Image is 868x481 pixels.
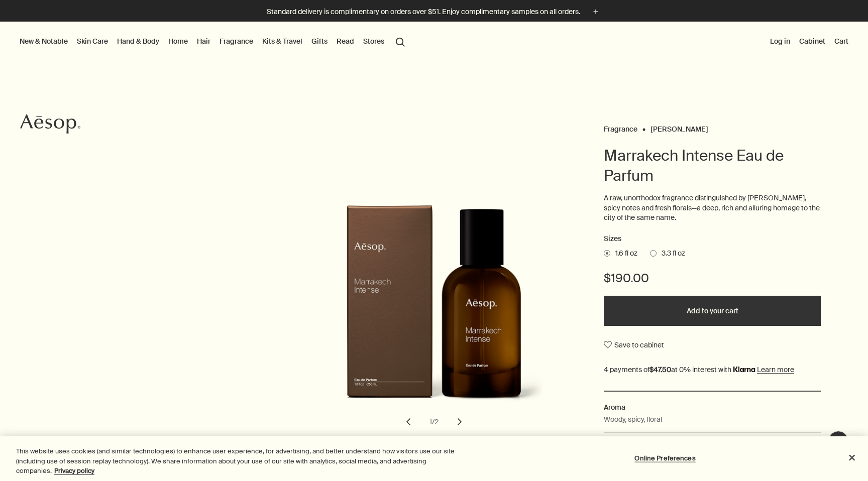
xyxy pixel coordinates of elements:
[218,35,255,48] a: Fragrance
[604,402,821,413] h2: Aroma
[267,7,580,17] p: Standard delivery is complimentary on orders over $51. Enjoy complimentary samples on all orders.
[20,114,80,134] svg: Aesop
[634,448,697,468] button: Online Preferences, Opens the preference center dialog
[604,270,649,286] span: $190.00
[166,35,190,48] a: Home
[768,22,850,62] nav: supplementary
[832,35,850,48] button: Cart
[610,249,637,259] span: 1.6 fl oz
[391,32,409,51] button: Open search
[16,446,477,476] div: This website uses cookies (and similar technologies) to enhance user experience, for advertising,...
[115,35,161,48] a: Hand & Body
[75,35,110,48] a: Skin Care
[657,249,685,259] span: 3.3 fl oz
[841,446,863,468] button: Close
[18,35,70,48] button: New & Notable
[604,193,821,223] p: A raw, unorthodox fragrance distinguished by [PERSON_NAME], spicy notes and fresh florals—a deep,...
[449,411,471,433] button: next slide
[18,22,409,62] nav: primary
[260,35,304,48] a: Kits & Travel
[361,35,386,48] button: Stores
[604,233,821,245] h2: Sizes
[195,35,212,48] a: Hair
[267,6,601,18] button: Standard delivery is complimentary on orders over $51. Enjoy complimentary samples on all orders.
[604,146,821,186] h1: Marrakech Intense Eau de Parfum
[604,125,637,129] a: Fragrance
[18,111,83,139] a: Aesop
[604,336,664,354] button: Save to cabinet
[397,411,419,433] button: previous slide
[604,414,662,425] p: Woody, spicy, floral
[289,205,579,433] div: Marrakech Intense Eau de Parfum
[604,296,821,326] button: Add to your cart - $190.00
[768,35,792,48] button: Log in
[327,205,548,420] img: Back of Aesop Marrakech Intense Eau de Parfum outer carton.
[54,466,94,475] a: More information about your privacy, opens in a new tab
[335,35,356,48] a: Read
[828,431,848,451] button: Live Assistance
[309,35,330,48] a: Gifts
[650,125,708,129] a: [PERSON_NAME]
[797,35,827,48] a: Cabinet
